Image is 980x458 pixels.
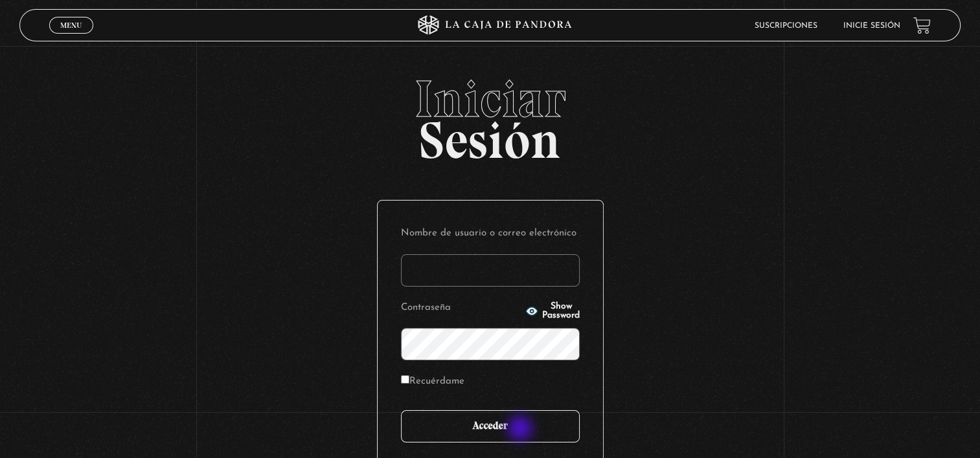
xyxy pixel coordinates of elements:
span: Show Password [542,302,580,320]
span: Iniciar [19,73,961,125]
span: Menu [60,21,82,29]
input: Recuérdame [401,375,409,384]
label: Recuérdame [401,372,464,392]
label: Nombre de usuario o correo electrónico [401,224,580,244]
span: Cerrar [56,32,86,41]
button: Show Password [525,302,580,320]
input: Acceder [401,410,580,442]
h2: Sesión [19,73,961,156]
a: Suscripciones [755,22,817,30]
a: Inicie sesión [843,22,900,30]
label: Contraseña [401,298,521,318]
a: View your shopping cart [913,17,931,34]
